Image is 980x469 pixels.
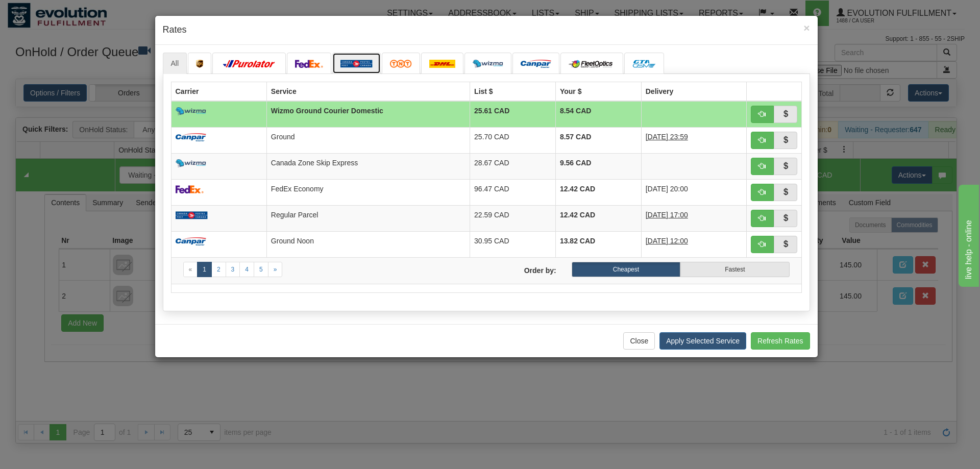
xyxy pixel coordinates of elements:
[266,153,470,179] td: Canada Zone Skip Express
[555,231,641,257] td: 13.82 CAD
[555,179,641,205] td: 12.42 CAD
[555,127,641,153] td: 8.57 CAD
[623,332,655,350] button: Close
[266,82,470,101] th: Service
[163,53,187,74] a: All
[646,133,688,141] span: [DATE] 23:59
[266,127,470,153] td: Ground
[803,22,810,33] button: Close
[176,107,206,115] img: wizmo.png
[680,262,789,277] label: Fastest
[641,82,746,101] th: Delivery
[803,22,810,34] span: ×
[470,101,556,128] td: 25.61 CAD
[183,262,198,277] a: Previous
[266,231,470,257] td: Ground Noon
[239,262,254,277] a: 4
[641,205,746,231] td: 3 Days
[266,101,470,128] td: Wizmo Ground Courier Domestic
[659,332,746,350] button: Apply Selected Service
[470,153,556,179] td: 28.67 CAD
[176,133,206,141] img: campar.png
[268,262,283,277] a: Next
[569,60,615,68] img: CarrierLogo_10182.png
[641,127,746,153] td: 1 Day
[176,237,206,245] img: campar.png
[641,231,746,257] td: 1 Day
[632,60,656,68] img: CarrierLogo_10191.png
[486,262,564,276] label: Order by:
[470,179,556,205] td: 96.47 CAD
[470,205,556,231] td: 22.59 CAD
[266,179,470,205] td: FedEx Economy
[189,266,192,273] span: «
[646,237,688,245] span: [DATE] 12:00
[751,332,810,350] button: Refresh Rates
[390,60,412,68] img: tnt.png
[226,262,240,277] a: 3
[470,231,556,257] td: 30.95 CAD
[176,185,204,193] img: FedEx.png
[521,60,551,68] img: campar.png
[163,23,810,37] h4: Rates
[555,101,641,128] td: 8.54 CAD
[555,82,641,101] th: Your $
[470,82,556,101] th: List $
[470,127,556,153] td: 25.70 CAD
[646,211,688,219] span: [DATE] 17:00
[171,82,266,101] th: Carrier
[555,153,641,179] td: 9.56 CAD
[646,185,688,193] span: [DATE] 20:00
[197,262,212,277] a: 1
[555,205,641,231] td: 12.42 CAD
[572,262,680,277] label: Cheapest
[254,262,268,277] a: 5
[196,60,203,68] img: ups.png
[266,205,470,231] td: Regular Parcel
[220,60,278,68] img: purolator.png
[176,159,206,167] img: wizmo.png
[429,60,455,68] img: dhl.png
[274,266,277,273] span: »
[295,60,324,68] img: FedEx.png
[8,6,94,18] div: live help - online
[473,60,503,68] img: wizmo.png
[211,262,226,277] a: 2
[340,60,373,68] img: Canada_post.png
[957,182,979,286] iframe: chat widget
[176,211,208,219] img: Canada_post.png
